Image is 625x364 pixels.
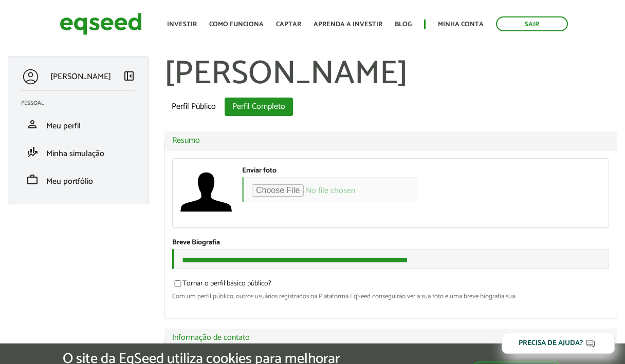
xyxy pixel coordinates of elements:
[21,174,135,186] a: workMeu portfólio
[164,98,224,116] a: Perfil Público
[169,280,187,287] input: Tornar o perfil básico público?
[172,334,609,342] a: Informação de contato
[172,293,609,300] div: Com um perfil público, outros usuários registrados na Plataforma EqSeed conseguirão ver a sua fot...
[46,147,104,161] span: Minha simulação
[13,138,143,166] li: Minha simulação
[123,70,135,82] span: left_panel_close
[46,175,93,188] span: Meu portfólio
[180,166,232,218] a: Ver perfil do usuário.
[123,70,135,84] a: Colapsar menu
[60,10,142,37] img: EqSeed
[225,98,293,116] a: Perfil Completo
[314,21,382,28] a: Aprenda a investir
[172,280,271,291] label: Tornar o perfil básico público?
[496,16,568,31] a: Sair
[26,174,39,186] span: work
[21,146,135,158] a: finance_modeMinha simulação
[209,21,264,28] a: Como funciona
[26,118,39,130] span: person
[21,118,135,130] a: personMeu perfil
[21,100,143,106] h2: Pessoal
[276,21,301,28] a: Captar
[395,21,412,28] a: Blog
[438,21,484,28] a: Minha conta
[46,119,81,133] span: Meu perfil
[242,167,277,175] label: Enviar foto
[167,21,197,28] a: Investir
[172,239,220,246] label: Breve Biografia
[164,56,617,92] h1: [PERSON_NAME]
[180,166,232,218] img: Foto de Diogo de Azevedo Vasconcellos
[172,137,609,145] a: Resumo
[26,146,39,158] span: finance_mode
[13,166,143,194] li: Meu portfólio
[50,72,111,82] p: [PERSON_NAME]
[13,110,143,138] li: Meu perfil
